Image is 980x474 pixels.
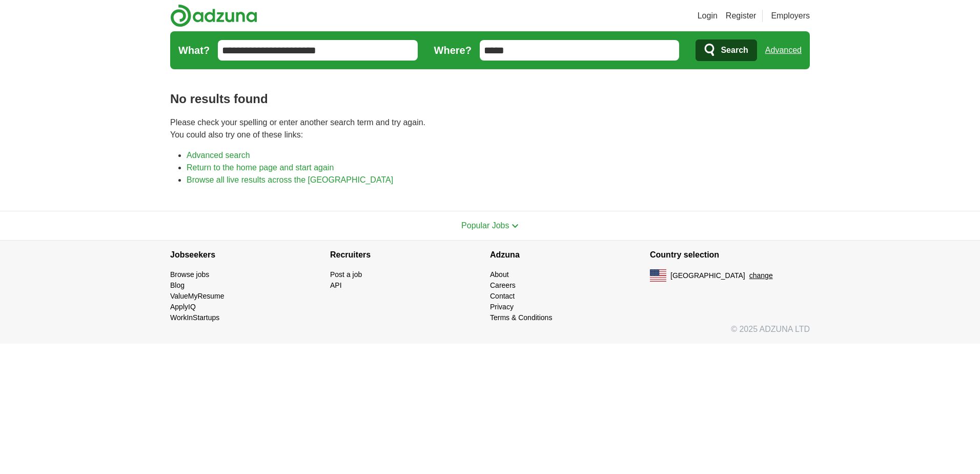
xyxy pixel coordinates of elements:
a: Contact [490,292,515,300]
span: [GEOGRAPHIC_DATA] [670,270,745,281]
a: Blog [170,281,185,289]
a: API [330,281,342,289]
a: Terms & Conditions [490,313,552,322]
a: Privacy [490,303,514,311]
a: Careers [490,281,516,289]
img: Adzuna logo [170,4,257,27]
a: Return to the home page and start again [187,163,334,172]
button: Search [696,39,757,61]
label: Where? [434,43,472,58]
a: Browse all live results across the [GEOGRAPHIC_DATA] [187,175,393,184]
label: What? [178,43,210,58]
a: Advanced [765,40,802,61]
a: Employers [771,10,810,22]
a: Browse jobs [170,270,209,279]
span: Popular Jobs [461,221,509,230]
p: Please check your spelling or enter another search term and try again. You could also try one of ... [170,116,810,141]
a: WorkInStartups [170,313,219,322]
a: Register [726,10,757,22]
a: About [490,270,509,279]
h1: No results found [170,90,810,108]
a: ValueMyResume [170,292,224,300]
span: Search [721,40,748,61]
div: © 2025 ADZUNA LTD [162,323,818,344]
img: US flag [650,269,666,282]
img: toggle icon [512,224,519,228]
a: Post a job [330,270,362,279]
a: Login [698,10,718,22]
button: change [749,270,773,281]
a: ApplyIQ [170,303,196,311]
h4: Country selection [650,241,810,269]
a: Advanced search [187,151,250,160]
